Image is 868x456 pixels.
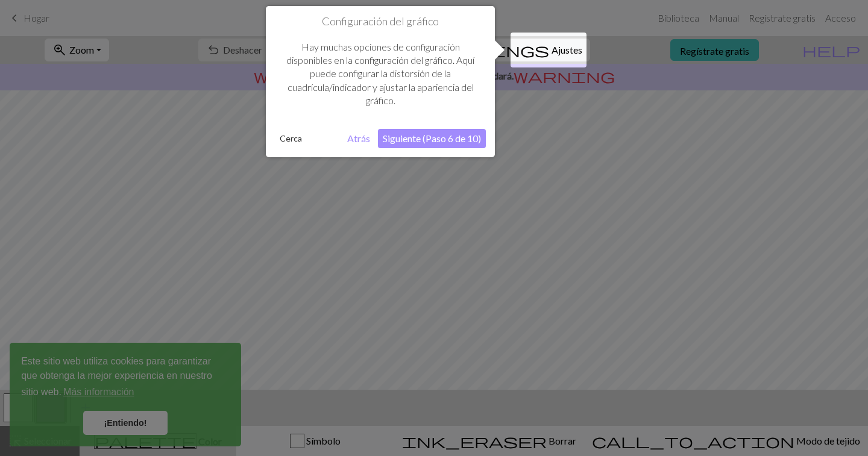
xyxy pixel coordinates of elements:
[342,129,375,148] button: Atrás
[286,41,474,107] font: Hay muchas opciones de configuración disponibles en la configuración del gráfico. Aquí puede conf...
[280,133,302,143] font: Cerca
[322,14,439,28] font: Configuración del gráfico
[275,15,486,28] h1: Configuración del gráfico
[266,6,495,157] div: Configuración del gráfico
[275,130,307,148] button: Cerca
[378,129,486,148] button: Siguiente (Paso 6 de 10)
[347,133,370,144] font: Atrás
[383,133,481,144] font: Siguiente (Paso 6 de 10)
